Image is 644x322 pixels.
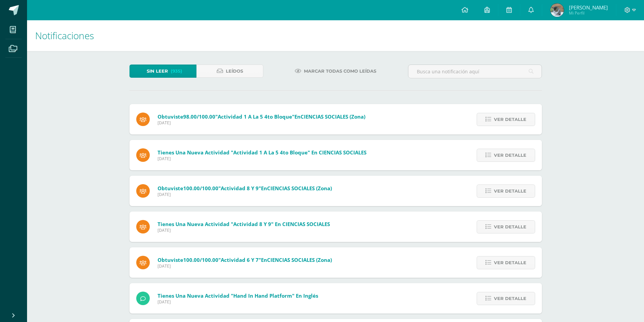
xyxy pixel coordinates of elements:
[215,113,294,120] span: "Actividad 1 a la 5 4to bloque"
[158,263,332,269] span: [DATE]
[183,185,218,192] span: 100.00/100.00
[158,120,365,126] span: [DATE]
[408,65,542,78] input: Busca una notificación aquí
[494,292,526,305] span: Ver detalle
[196,65,263,78] a: Leídos
[158,227,330,233] span: [DATE]
[267,185,332,192] span: CIENCIAS SOCIALES (Zona)
[183,256,218,263] span: 100.00/100.00
[158,299,318,305] span: [DATE]
[218,185,261,192] span: "Actividad 8 y 9"
[569,10,608,16] span: Mi Perfil
[158,113,365,120] span: Obtuviste en
[569,4,608,11] span: [PERSON_NAME]
[550,3,564,17] img: 4e379a1e11d67148e86df473663b8737.png
[494,149,526,162] span: Ver detalle
[267,256,332,263] span: CIENCIAS SOCIALES (Zona)
[218,256,261,263] span: "Actividad 6 y 7"
[494,256,526,269] span: Ver detalle
[158,149,366,156] span: Tienes una nueva actividad "Actividad 1 a la 5 4to bloque" En CIENCIAS SOCIALES
[494,113,526,126] span: Ver detalle
[171,65,182,77] span: (935)
[158,192,332,197] span: [DATE]
[158,185,332,192] span: Obtuviste en
[158,156,366,162] span: [DATE]
[158,292,318,299] span: Tienes una nueva actividad "Hand in Hand platform" En Inglés
[158,221,330,227] span: Tienes una nueva actividad "Actividad 8 y 9" En CIENCIAS SOCIALES
[304,65,376,77] span: Marcar todas como leídas
[286,65,385,78] a: Marcar todas como leídas
[129,65,196,78] a: Sin leer(935)
[147,65,168,77] span: Sin leer
[494,221,526,233] span: Ver detalle
[494,185,526,197] span: Ver detalle
[158,256,332,263] span: Obtuviste en
[35,29,94,42] span: Notificaciones
[226,65,243,77] span: Leídos
[301,113,365,120] span: CIENCIAS SOCIALES (Zona)
[183,113,215,120] span: 98.00/100.00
